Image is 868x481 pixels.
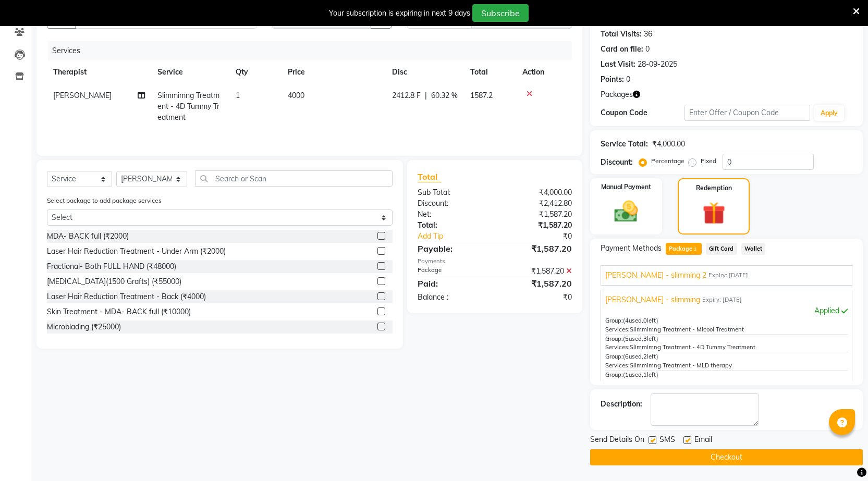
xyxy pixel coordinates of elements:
span: Packages [601,89,633,100]
div: ₹2,412.80 [495,198,580,209]
span: Slimmimng Treatment - 4D Tummy Treatment [630,343,755,351]
div: ₹4,000.00 [652,139,685,150]
label: Redemption [696,183,732,193]
div: Discount: [601,157,633,168]
span: 3 [643,335,647,342]
th: Disc [386,60,464,84]
span: (4 [623,317,629,324]
span: Slimmimng Treatment - MLD therapy [630,362,732,369]
span: Gift Card [706,243,737,255]
span: 2 [643,353,647,360]
button: Apply [814,105,844,121]
div: Card on file: [601,44,643,55]
span: Send Details On [590,434,644,447]
span: Services: [605,380,630,387]
span: Slimmimng Treatment - Micool Treatment [630,326,744,333]
input: Search or Scan [195,170,393,187]
span: used, left) [623,353,658,360]
div: Package [410,266,495,277]
span: Slimmimng Treatment - 4D Tummy Treatment [157,91,219,122]
span: (1 [623,371,629,378]
div: Sub Total: [410,187,495,198]
div: Description: [601,399,642,410]
span: 0 [643,317,647,324]
div: MDA- BACK full (₹2000) [47,231,129,242]
div: ₹1,587.20 [495,242,580,255]
div: Fractional- Both FULL HAND (₹48000) [47,261,176,272]
th: Action [516,60,572,84]
th: Total [464,60,516,84]
div: Total: [410,220,495,231]
label: Percentage [651,156,684,166]
span: 1587.2 [470,91,493,100]
div: ₹0 [509,231,580,242]
div: ₹1,587.20 [495,277,580,290]
span: Group: [605,371,623,378]
div: Coupon Code [601,107,684,118]
div: Points: [601,74,624,85]
label: Fixed [701,156,716,166]
span: Group: [605,335,623,342]
div: Payments [418,257,572,266]
div: ₹1,587.20 [495,266,580,277]
span: 60.32 % [431,90,458,101]
span: Services: [605,326,630,333]
span: 2412.8 F [392,90,421,101]
span: Services: [605,362,630,369]
div: Service Total: [601,139,648,150]
div: Services [48,41,580,60]
span: Payment Methods [601,243,662,254]
div: Microblading (₹25000) [47,322,121,332]
span: Skin Treatment - Face Tightening (Rf) [630,380,735,387]
div: Discount: [410,198,495,209]
img: _gift.svg [695,199,732,227]
button: Subscribe [472,4,529,22]
div: 36 [644,29,652,40]
span: [PERSON_NAME] - slimming 2 [605,270,706,281]
div: ₹4,000.00 [495,187,580,198]
div: 0 [645,44,650,55]
div: Skin Treatment - MDA- BACK full (₹10000) [47,306,191,317]
th: Price [282,60,386,84]
div: Applied [605,305,848,316]
span: Expiry: [DATE] [708,271,748,280]
div: Total Visits: [601,29,642,40]
div: Net: [410,209,495,220]
label: Select package to add package services [47,196,162,205]
th: Qty [229,60,282,84]
button: Checkout [590,449,863,465]
span: | [425,90,427,101]
div: ₹1,587.20 [495,220,580,231]
span: 1 [236,91,240,100]
div: 28-09-2025 [638,59,677,70]
div: ₹0 [495,292,580,303]
a: Add Tip [410,231,509,242]
div: Your subscription is expiring in next 9 days [329,8,470,19]
span: Wallet [741,243,766,255]
div: [MEDICAL_DATA](1500 Grafts) (₹55000) [47,276,181,287]
th: Therapist [47,60,151,84]
label: Manual Payment [601,182,651,192]
span: Services: [605,343,630,351]
div: ₹1,587.20 [495,209,580,220]
div: Paid: [410,277,495,290]
span: Total [418,171,442,182]
span: Group: [605,317,623,324]
span: SMS [659,434,675,447]
span: 2 [692,247,698,253]
span: used, left) [623,317,658,324]
span: [PERSON_NAME] [53,91,112,100]
th: Service [151,60,229,84]
span: (6 [623,353,629,360]
span: Email [694,434,712,447]
span: [PERSON_NAME] - slimming [605,294,700,305]
span: Package [666,243,702,255]
div: Last Visit: [601,59,635,70]
span: 4000 [288,91,304,100]
input: Enter Offer / Coupon Code [684,105,811,121]
span: Expiry: [DATE] [702,295,742,304]
span: Group: [605,353,623,360]
span: used, left) [623,335,658,342]
div: Payable: [410,242,495,255]
div: Laser Hair Reduction Treatment - Under Arm (₹2000) [47,246,226,257]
